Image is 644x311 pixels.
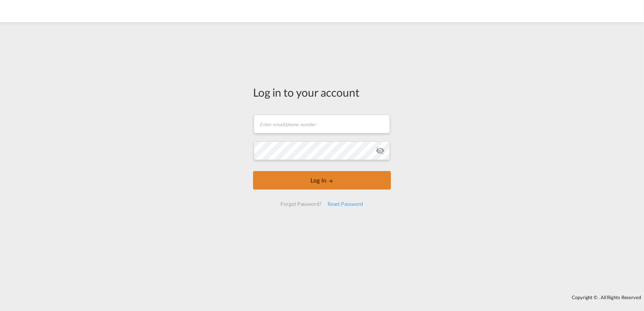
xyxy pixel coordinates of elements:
div: Reset Password [325,197,366,211]
button: LOGIN [253,171,391,190]
input: Enter email/phone number [254,115,390,133]
div: Forgot Password? [278,197,324,211]
div: Log in to your account [253,84,391,100]
md-icon: icon-eye-off [376,146,385,155]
